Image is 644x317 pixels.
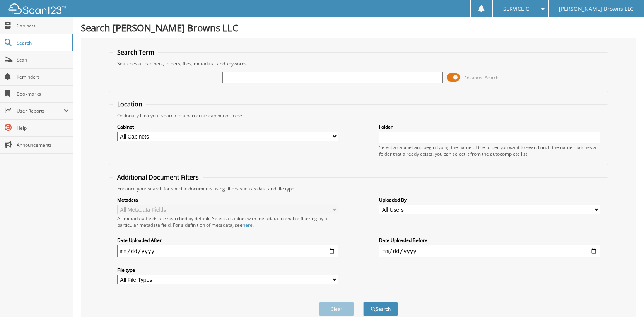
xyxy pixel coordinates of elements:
[17,125,69,131] span: Help
[113,48,158,57] legend: Search Term
[117,215,338,228] div: All metadata fields are searched by default. Select a cabinet with metadata to enable filtering b...
[117,267,338,273] label: File type
[117,237,338,243] label: Date Uploaded After
[503,7,531,11] span: SERVICE C.
[17,142,69,148] span: Announcements
[8,3,66,14] img: scan123-logo-white.svg
[17,91,69,97] span: Bookmarks
[17,74,69,80] span: Reminders
[379,197,600,203] label: Uploaded By
[17,57,69,63] span: Scan
[81,21,636,34] h1: Search [PERSON_NAME] Browns LLC
[243,222,253,228] a: here
[17,22,69,29] span: Cabinets
[117,123,338,130] label: Cabinet
[113,112,604,119] div: Optionally limit your search to a particular cabinet or folder
[117,245,338,257] input: start
[379,245,600,257] input: end
[113,100,146,108] legend: Location
[113,173,203,182] legend: Additional Document Filters
[379,237,600,243] label: Date Uploaded Before
[113,60,604,67] div: Searches all cabinets, folders, files, metadata, and keywords
[379,123,600,130] label: Folder
[464,75,499,81] span: Advanced Search
[117,197,338,203] label: Metadata
[17,108,63,114] span: User Reports
[113,185,604,192] div: Enhance your search for specific documents using filters such as date and file type.
[17,39,68,46] span: Search
[379,144,600,157] div: Select a cabinet and begin typing the name of the folder you want to search in. If the name match...
[559,7,634,11] span: [PERSON_NAME] Browns LLC
[363,302,398,316] button: Search
[319,302,354,316] button: Clear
